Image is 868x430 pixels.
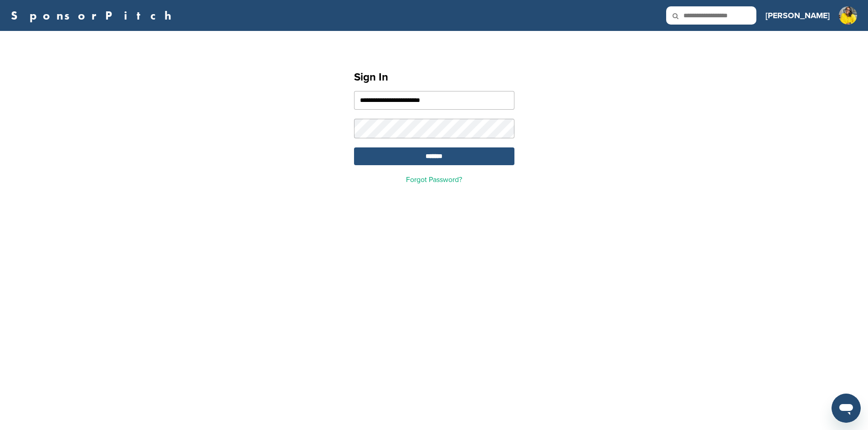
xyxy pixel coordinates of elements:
iframe: Button to launch messaging window [832,394,861,423]
img: Untitled design (1) [839,6,857,25]
a: Forgot Password? [406,175,462,184]
a: [PERSON_NAME] [765,5,830,25]
h1: Sign In [354,69,514,86]
h3: [PERSON_NAME] [765,9,830,22]
a: SponsorPitch [11,10,177,21]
